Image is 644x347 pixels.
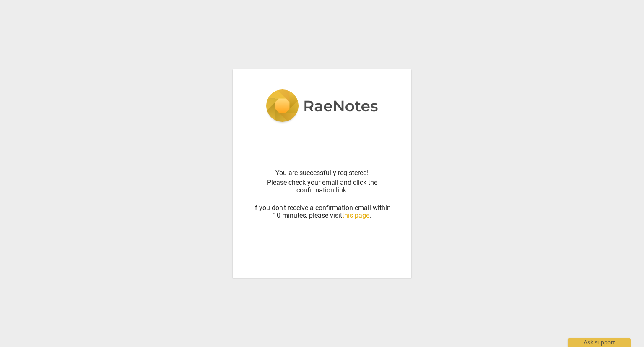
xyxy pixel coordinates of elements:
[342,211,369,219] a: this page
[253,197,391,220] div: If you don't receive a confirmation email within 10 minutes, please visit .
[253,169,391,177] div: You are successfully registered!
[253,179,391,195] div: Please check your email and click the confirmation link.
[266,89,378,124] img: 5ac2273c67554f335776073100b6d88f.svg
[568,338,631,347] div: Ask support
